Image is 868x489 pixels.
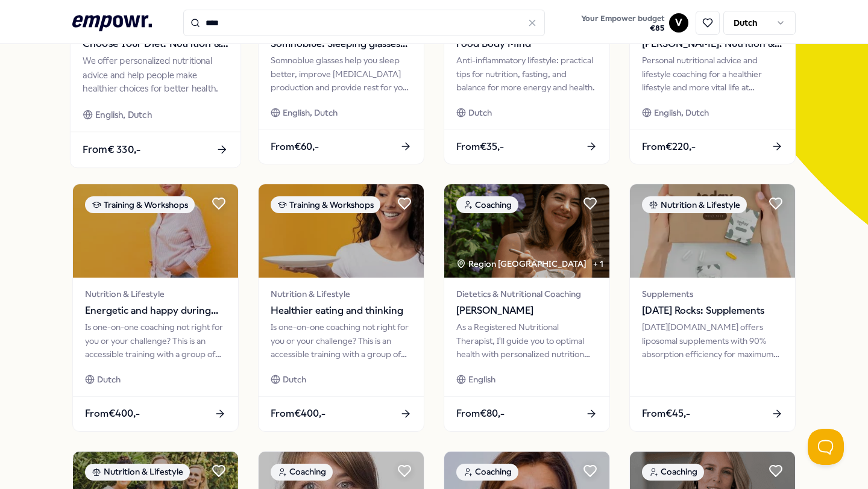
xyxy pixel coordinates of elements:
[480,141,504,152] font: €35,-
[630,184,795,278] img: package image
[579,11,667,36] button: Your Empower budget€85
[581,14,664,23] font: Your Empower budget
[294,141,319,152] font: €60,-
[104,467,183,476] font: Nutrition & Lifestyle
[183,10,545,36] input: Search for products, categories or subcategories
[85,322,223,386] font: Is one-on-one coaching not right for you or your challenge? This is an accessible training with a...
[444,184,609,278] img: package image
[456,322,590,372] font: As a Registered Nutritional Therapist, I'll guide you to optimal health with personalized nutriti...
[650,23,655,33] font: €
[108,408,140,419] font: €400,-
[283,375,306,384] font: Dutch
[85,289,165,299] font: Nutrition & Lifestyle
[73,184,238,278] img: package image
[808,429,844,465] iframe: Help Scout Beacon - Open
[289,467,326,476] font: Coaching
[271,55,411,105] font: Somnoblue glasses help you sleep better, improve [MEDICAL_DATA] production and provide rest for y...
[480,408,505,419] font: €80,-
[271,289,350,299] font: Nutrition & Lifestyle
[97,375,121,384] font: Dutch
[444,184,610,431] a: package imageCoachingRegion [GEOGRAPHIC_DATA] + 1Dietetics & Nutritional Coaching[PERSON_NAME]As ...
[294,408,325,419] font: €400,-
[669,13,688,33] button: V
[642,289,693,299] font: Supplements
[456,141,480,152] font: From
[665,408,690,419] font: €45,-
[271,305,403,316] font: Healthier eating and thinking
[271,141,294,152] font: From
[629,184,796,431] a: package imageNutrition & LifestyleSupplements[DATE] Rocks: Supplements[DATE][DOMAIN_NAME] offers ...
[665,141,696,152] font: €220,-
[642,322,779,372] font: [DATE][DOMAIN_NAME] offers liposomal supplements with 90% absorption efficiency for maximum healt...
[259,184,424,278] img: package image
[85,408,108,419] font: From
[456,55,595,92] font: Anti-inflammatory lifestyle: practical tips for nutrition, fasting, and balance for more energy a...
[593,259,603,269] font: + 1
[83,144,107,156] font: From
[456,408,480,419] font: From
[675,17,682,28] font: V
[271,322,409,386] font: Is one-on-one coaching not right for you or your challenge? This is an accessible training with a...
[289,200,374,210] font: Training & Workshops
[475,467,512,476] font: Coaching
[456,305,533,316] font: [PERSON_NAME]
[72,184,239,431] a: package imageTraining & WorkshopsNutrition & LifestyleEnergetic and happy during menopauseIs one-...
[456,289,581,299] font: Dietetics & Nutritional Coaching
[468,259,587,269] font: Region [GEOGRAPHIC_DATA]
[104,200,188,210] font: Training & Workshops
[468,108,492,117] font: Dutch
[655,23,664,33] font: 85
[468,375,495,384] font: English
[642,305,764,316] font: [DATE] Rocks: Supplements
[271,408,294,419] font: From
[85,305,218,332] font: Energetic and happy during menopause
[642,55,763,105] font: Personal nutritional advice and lifestyle coaching for a healthier lifestyle and more vital life ...
[576,10,669,36] a: Your Empower budget€85
[258,184,424,431] a: package imageTraining & WorkshopsNutrition & LifestyleHealthier eating and thinkingIs one-on-one ...
[475,200,512,210] font: Coaching
[642,141,665,152] font: From
[654,108,709,117] font: English, Dutch
[661,467,697,476] font: Coaching
[107,144,141,156] font: € 330,-
[95,110,152,119] font: English, Dutch
[661,200,740,210] font: Nutrition & Lifestyle
[642,408,665,419] font: From
[83,56,218,94] font: We offer personalized nutritional advice and help people make healthier choices for better health.
[283,108,338,117] font: English, Dutch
